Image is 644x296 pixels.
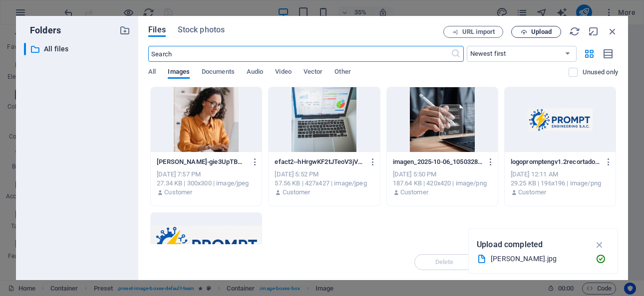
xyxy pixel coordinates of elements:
div: 187.64 KB | 420x420 | image/png [393,179,492,188]
i: Close [607,26,618,37]
i: Create new folder [119,25,130,36]
p: All files [44,43,112,55]
input: Search [148,46,450,62]
span: Documents [202,66,235,80]
span: Stock photos [178,24,225,36]
i: Minimize [588,26,599,37]
div: [DATE] 5:50 PM [393,170,492,179]
span: Upload [531,29,552,35]
span: Audio [247,66,263,80]
p: Customer [164,188,192,197]
p: Customer [518,188,546,197]
span: URL import [462,29,495,35]
button: Upload [511,26,561,38]
div: [DATE] 12:11 AM [511,170,610,179]
p: logopromptengv1.2recortado-59RrFI0HgS_zRCMMwANpaQ-pNL_tpsujG8MoRNH8wvlwg.png [511,157,601,166]
div: [PERSON_NAME].jpg [491,253,588,265]
div: 29.25 KB | 196x196 | image/png [511,179,610,188]
span: Images [168,66,190,80]
p: Upload completed [477,238,543,251]
span: Vector [304,66,323,80]
p: Customer [400,188,428,197]
span: Files [148,24,166,36]
button: URL import [443,26,503,38]
div: 57.56 KB | 427x427 | image/jpeg [275,179,373,188]
p: imagen_2025-10-06_105032896-4a__zjew7gguni9CXSiKaA.png [393,157,483,166]
span: Other [334,66,350,80]
span: All [148,66,156,80]
span: Video [275,66,291,80]
div: 27.34 KB | 300x300 | image/jpeg [157,179,256,188]
div: [DATE] 5:52 PM [275,170,373,179]
p: Displays only files that are not in use on the website. Files added during this session can still... [583,68,618,77]
p: Customer [283,188,311,197]
p: [PERSON_NAME]-gie3UpTBmGmxDVrKeGfGUQ.jpg [157,157,247,166]
i: Reload [569,26,580,37]
div: [DATE] 7:57 PM [157,170,256,179]
div: ​ [24,43,26,55]
p: efact2--hHrgwKF2tJTeoV3jVwRag.jpg [275,157,364,166]
p: Folders [24,24,61,37]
